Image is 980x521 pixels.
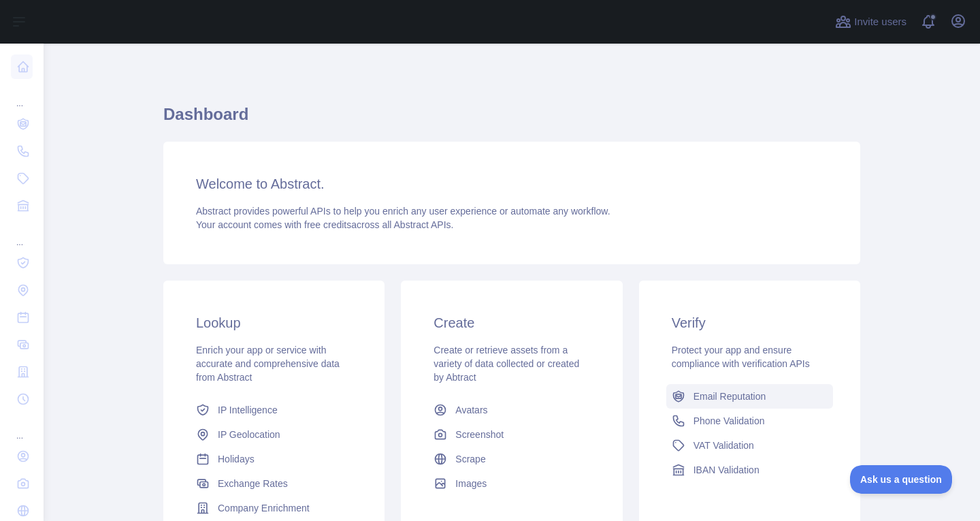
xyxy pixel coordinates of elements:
[832,11,909,33] button: Invite users
[428,398,595,422] a: Avatars
[11,221,33,248] div: ...
[191,447,357,471] a: Holidays
[196,174,828,193] h3: Welcome to Abstract.
[672,313,828,332] h3: Verify
[672,345,810,369] span: Protect your app and ensure compliance with verification APIs
[304,219,351,230] span: free credits
[666,458,833,482] a: IBAN Validation
[455,403,487,417] span: Avatars
[428,447,595,471] a: Scrape
[11,414,33,441] div: ...
[196,219,453,230] span: Your account comes with across all Abstract APIs.
[666,384,833,409] a: Email Reputation
[854,14,906,30] span: Invite users
[850,465,953,494] iframe: Toggle Customer Support
[196,345,340,383] span: Enrich your app or service with accurate and comprehensive data from Abstract
[163,104,860,136] h1: Dashboard
[666,409,833,433] a: Phone Validation
[455,428,504,441] span: Screenshot
[428,422,595,447] a: Screenshot
[218,477,288,490] span: Exchange Rates
[11,82,33,109] div: ...
[434,313,589,332] h3: Create
[218,452,255,466] span: Holidays
[693,439,754,452] span: VAT Validation
[455,452,485,466] span: Scrape
[196,313,352,332] h3: Lookup
[191,471,357,496] a: Exchange Rates
[693,463,759,477] span: IBAN Validation
[693,390,766,403] span: Email Reputation
[218,403,278,417] span: IP Intelligence
[434,345,579,383] span: Create or retrieve assets from a variety of data collected or created by Abtract
[191,398,357,422] a: IP Intelligence
[666,433,833,458] a: VAT Validation
[196,206,610,217] span: Abstract provides powerful APIs to help you enrich any user experience or automate any workflow.
[693,414,765,428] span: Phone Validation
[428,471,595,496] a: Images
[455,477,487,490] span: Images
[191,422,357,447] a: IP Geolocation
[191,496,357,520] a: Company Enrichment
[218,428,280,441] span: IP Geolocation
[218,501,310,515] span: Company Enrichment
